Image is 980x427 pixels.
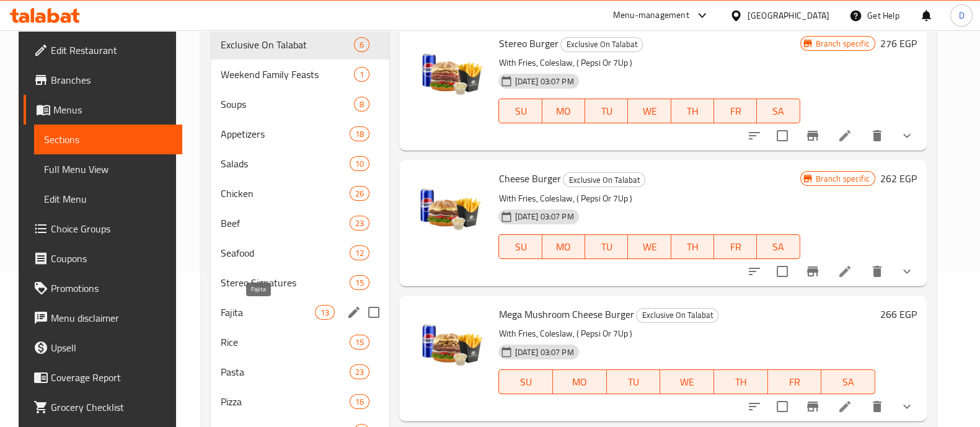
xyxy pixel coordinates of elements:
span: Pizza [221,394,350,409]
div: Stereo Signatures15 [211,268,390,297]
div: Pasta23 [211,357,390,387]
a: Edit menu item [837,128,852,143]
a: Edit Restaurant [24,35,182,65]
button: Branch-specific-item [798,392,828,421]
img: Mega Mushroom Cheese Burger [409,306,488,385]
span: [DATE] 03:07 PM [510,76,578,87]
span: [DATE] 03:07 PM [510,346,578,358]
p: With Fries, Coleslaw, ( Pepsi Or 7Up ) [498,55,800,71]
span: 12 [350,247,369,259]
span: TU [590,102,623,120]
span: [DATE] 03:07 PM [510,211,578,222]
p: With Fries, Coleslaw, ( Pepsi Or 7Up ) [498,326,875,341]
span: Grocery Checklist [51,400,172,415]
span: Soups [221,97,355,112]
button: SA [757,234,800,259]
span: Menu disclaimer [51,310,172,325]
div: Soups8 [211,89,390,119]
div: Exclusive On Talabat [636,308,718,323]
div: items [350,156,369,171]
button: FR [714,234,757,259]
span: Full Menu View [44,162,172,177]
div: items [350,245,369,260]
div: items [354,97,369,112]
span: Menus [53,102,172,117]
span: 13 [316,307,334,319]
span: Branches [51,73,172,87]
span: 8 [355,99,369,110]
button: sort-choices [739,121,769,151]
span: Select to update [769,258,795,284]
button: TU [585,99,628,123]
span: Sections [44,132,172,147]
button: WE [628,234,671,259]
span: 23 [350,218,369,229]
a: Coupons [24,244,182,273]
button: SU [498,369,553,394]
span: MO [547,102,580,120]
div: items [350,216,369,231]
div: Chicken26 [211,178,390,208]
span: 16 [350,396,369,408]
div: Beef [221,216,350,231]
div: items [350,394,369,409]
span: Exclusive On Talabat [221,37,355,52]
span: TH [719,373,763,391]
span: 15 [350,337,369,348]
button: SA [757,99,800,123]
span: Seafood [221,245,350,260]
div: Weekend Family Feasts1 [211,59,390,89]
div: items [350,364,369,379]
div: items [354,37,369,52]
div: Appetizers [221,126,350,141]
div: Pizza16 [211,387,390,416]
span: TH [676,102,709,120]
span: 1 [355,69,369,81]
span: Rice [221,335,350,350]
span: 10 [350,158,369,170]
button: Branch-specific-item [798,257,828,286]
a: Grocery Checklist [24,392,182,422]
button: TH [714,369,768,394]
h6: 262 EGP [880,170,917,187]
a: Full Menu View [34,154,182,184]
div: items [315,305,335,320]
div: Salads10 [211,149,390,178]
div: items [350,335,369,350]
span: 18 [350,128,369,140]
button: show more [892,121,922,151]
h6: 276 EGP [880,35,917,52]
span: SU [504,373,548,391]
span: MO [547,238,580,256]
span: SA [826,373,870,391]
img: Cheese Burger [409,170,488,249]
a: Promotions [24,273,182,303]
div: Seafood12 [211,238,390,268]
p: With Fries, Coleslaw, ( Pepsi Or 7Up ) [498,191,800,206]
span: Edit Restaurant [51,43,172,58]
button: sort-choices [739,392,769,421]
button: show more [892,257,922,286]
img: Stereo Burger [409,35,488,114]
button: SU [498,234,542,259]
span: 6 [355,39,369,51]
button: show more [892,392,922,421]
span: Weekend Family Feasts [221,67,355,82]
span: Mega Mushroom Cheese Burger [498,305,633,324]
span: Fajita [221,305,315,320]
span: 26 [350,188,369,200]
span: TU [612,373,656,391]
button: WE [660,369,714,394]
span: Pasta [221,364,350,379]
span: Select to update [769,394,795,420]
a: Choice Groups [24,214,182,244]
div: Fajita13edit [211,297,390,327]
span: Chicken [221,186,350,201]
span: Exclusive On Talabat [637,308,718,322]
button: delete [862,121,892,151]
